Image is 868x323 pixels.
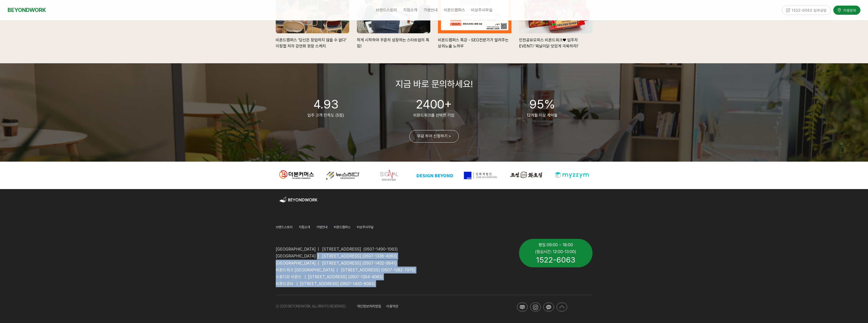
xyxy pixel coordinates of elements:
span: 4.93 [313,97,338,112]
a: 브랜드스토리 [373,4,400,17]
a: BEYONDWORK [8,5,46,15]
a: 브랜드스토리 [276,224,292,231]
span: [GEOGRAPHIC_DATA] | [STREET_ADDRESS] (0507-1432-0641) [276,261,397,266]
p: 비욘드캠퍼스 특강 - SEO전문가가 알려주는 상위노출 노하우 [438,33,511,49]
span: 가맹문의 [842,7,856,12]
span: 비욘드워크를 선택한 기업 [413,113,454,118]
span: 입주 고객 만족도 (5점) [307,113,344,118]
span: 스튜디오 비욘드 | [STREET_ADDRESS] (0507-1354-4063) [276,274,383,279]
span: 비욘드캠퍼스 [334,225,350,229]
span: 지점소개 [403,8,417,12]
span: 가맹안내 [423,8,438,12]
span: ⓒ 2020 BEYONDWORK. ALL RIGHTS RESERVED. [276,304,346,308]
a: 지점소개 [400,4,420,17]
span: 개인정보처리방침 이용약관 [357,304,398,308]
span: [GEOGRAPHIC_DATA] | [STREET_ADDRESS] (0507-1338-4063) [276,254,397,258]
span: 95% [529,97,555,112]
span: 2400+ [416,97,452,112]
a: 비상주사무실 [468,4,495,17]
span: 비욘드캠퍼스 [444,8,465,12]
a: 무료 투어 신청하기 > [409,130,459,143]
span: 평일 09:00 ~ 18:00 [539,242,573,247]
span: 지금 바로 문의하세요! [395,79,473,89]
p: 작게 시작하여 꾸준히 성장하는 스타트업의 특징! [357,33,430,49]
a: 가맹문의 [833,5,860,14]
span: 비욘드큐브 | [STREET_ADDRESS] (0507-1420-8063) [276,281,375,286]
a: 지점소개 [299,224,310,231]
span: 12개월 이상 계약율 [527,113,558,118]
span: 비상주사무실 [357,225,374,229]
span: 가맹안내 [316,225,327,229]
span: 지점소개 [299,225,310,229]
a: 가맹안내 [420,4,441,17]
p: 비욘드캠퍼스 ‘당신은 창업하지 않을 수 없다’ 이정협 저자 강연회 현장 스케치 [276,33,349,49]
span: 비상주사무실 [471,8,492,12]
p: 인천공유오피스 비욘드워크♥ 입주자 EVENT! ‘복날이닭 맛있게 극복하자!’ [519,33,593,49]
span: 브랜드스토리 [376,8,397,12]
a: 비상주사무실 [357,224,374,231]
span: 브랜드스토리 [276,225,292,229]
a: 비욘드캠퍼스 [441,4,468,17]
a: 비욘드캠퍼스 [334,224,350,231]
span: [GEOGRAPHIC_DATA] | [STREET_ADDRESS] (0507-1490-1063) [276,247,398,252]
span: 1522-6063 [536,255,575,264]
span: 비욘드워크 [GEOGRAPHIC_DATA] | [STREET_ADDRESS] (0507-1382-7975) [276,268,415,272]
a: 가맹안내 [316,224,327,231]
span: (점심시간: 12:00-13:00) [535,249,576,254]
